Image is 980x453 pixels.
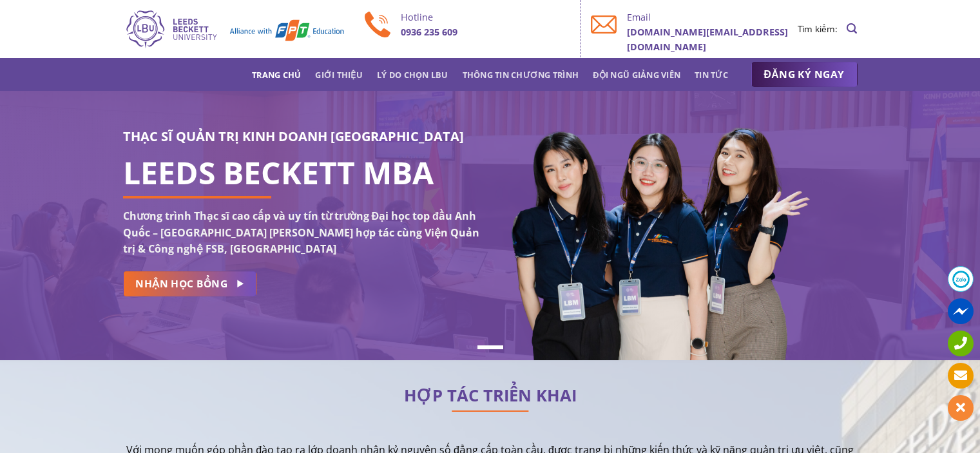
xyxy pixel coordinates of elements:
a: Tin tức [695,63,728,86]
strong: Chương trình Thạc sĩ cao cấp và uy tín từ trường Đại học top đầu Anh Quốc – [GEOGRAPHIC_DATA] [PE... [123,209,479,256]
a: NHẬN HỌC BỔNG [123,271,256,296]
a: Thông tin chương trình [463,63,579,86]
span: ĐĂNG KÝ NGAY [764,66,845,82]
li: Tìm kiếm: [798,22,838,36]
p: Hotline [401,10,572,24]
a: Đội ngũ giảng viên [593,63,680,86]
a: ĐĂNG KÝ NGAY [751,62,858,88]
h3: THẠC SĨ QUẢN TRỊ KINH DOANH [GEOGRAPHIC_DATA] [123,126,481,147]
a: Giới thiệu [315,63,363,86]
a: Search [847,16,857,41]
span: NHẬN HỌC BỔNG [135,276,227,292]
b: 0936 235 609 [401,26,457,38]
p: Email [627,10,798,24]
h1: LEEDS BECKETT MBA [123,165,481,180]
a: Trang chủ [252,63,301,86]
b: [DOMAIN_NAME][EMAIL_ADDRESS][DOMAIN_NAME] [627,26,788,53]
a: Lý do chọn LBU [377,63,448,86]
img: line-lbu.jpg [452,410,529,412]
li: Page dot 1 [477,345,503,349]
img: Thạc sĩ Quản trị kinh doanh Quốc tế [123,8,345,50]
h2: HỢP TÁC TRIỂN KHAI [123,389,858,402]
